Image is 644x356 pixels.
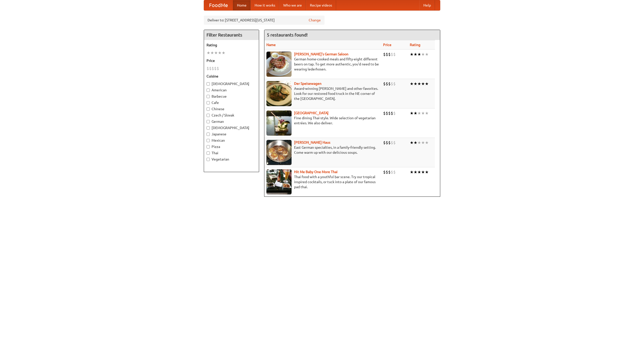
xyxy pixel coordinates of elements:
li: ★ [425,52,429,57]
a: Recipe videos [306,0,336,10]
label: [DEMOGRAPHIC_DATA] [207,125,256,130]
li: $ [212,66,214,71]
input: Pizza [207,145,210,148]
li: $ [388,169,391,175]
a: [PERSON_NAME] Haus [294,140,330,144]
input: Vegetarian [207,158,210,161]
li: ★ [207,50,210,56]
input: Japanese [207,133,210,136]
input: Czech / Slovak [207,114,210,117]
label: Cafe [207,100,256,105]
li: ★ [417,140,421,145]
ng-pluralize: 5 restaurants found! [267,32,308,37]
li: $ [391,140,393,145]
input: American [207,89,210,92]
li: $ [393,140,396,145]
input: German [207,120,210,123]
a: [GEOGRAPHIC_DATA] [294,111,329,115]
a: Change [309,18,321,23]
h5: Price [207,58,256,63]
b: [PERSON_NAME]'s German Saloon [294,52,348,56]
li: $ [391,169,393,175]
li: ★ [417,81,421,87]
p: Thai food with a youthful bar scene. Try our tropical inspired cocktails, or tuck into a plate of... [266,174,379,189]
div: Deliver to: [STREET_ADDRESS][US_STATE] [204,16,325,25]
input: Barbecue [207,95,210,98]
input: [DEMOGRAPHIC_DATA] [207,82,210,86]
a: FoodMe [204,0,233,10]
label: American [207,88,256,93]
input: [DEMOGRAPHIC_DATA] [207,126,210,130]
a: Price [383,43,391,47]
li: $ [388,81,391,87]
li: $ [388,52,391,57]
p: Award-winning [PERSON_NAME] and other favorites. Look for our restored food truck in the NE corne... [266,86,379,101]
li: $ [391,52,393,57]
li: ★ [421,169,425,175]
a: Der Speisewagen [294,82,321,86]
li: $ [386,110,388,116]
label: Czech / Slovak [207,113,256,118]
label: Mexican [207,138,256,143]
li: ★ [425,169,429,175]
h4: Filter Restaurants [204,30,259,40]
li: ★ [210,50,214,56]
a: Rating [410,43,420,47]
li: ★ [421,52,425,57]
li: ★ [214,50,218,56]
h5: Rating [207,43,256,48]
img: esthers.jpg [266,52,292,77]
li: ★ [222,50,225,56]
img: babythai.jpg [266,169,292,194]
li: ★ [410,52,414,57]
input: Chinese [207,107,210,111]
li: $ [383,52,386,57]
li: $ [383,140,386,145]
li: $ [393,81,396,87]
img: kohlhaus.jpg [266,140,292,165]
li: $ [383,110,386,116]
li: ★ [417,110,421,116]
li: ★ [218,50,222,56]
li: $ [386,52,388,57]
a: Who we are [279,0,306,10]
li: $ [383,81,386,87]
input: Cafe [207,101,210,104]
li: ★ [417,169,421,175]
li: ★ [410,140,414,145]
h5: Cuisine [207,74,256,79]
li: ★ [410,81,414,87]
li: ★ [421,81,425,87]
label: Chinese [207,106,256,111]
li: $ [386,169,388,175]
p: German home-cooked meals and fifty-eight different beers on tap. To get more authentic, you'd nee... [266,57,379,72]
li: ★ [425,140,429,145]
li: ★ [414,140,417,145]
a: Hit Me Baby One More Thai [294,170,338,174]
label: [DEMOGRAPHIC_DATA] [207,81,256,86]
li: ★ [414,110,417,116]
li: ★ [414,52,417,57]
li: $ [209,66,212,71]
a: Name [266,43,276,47]
label: Pizza [207,144,256,149]
label: Barbecue [207,94,256,99]
li: $ [393,169,396,175]
li: $ [391,110,393,116]
label: Japanese [207,132,256,137]
li: $ [386,140,388,145]
li: ★ [414,169,417,175]
label: Vegetarian [207,157,256,162]
a: Home [233,0,251,10]
li: $ [214,66,217,71]
li: ★ [414,81,417,87]
p: East German specialties, in a family-friendly setting. Come warm up with our delicious soups. [266,145,379,155]
li: ★ [425,110,429,116]
input: Thai [207,151,210,155]
img: speisewagen.jpg [266,81,292,106]
li: $ [388,140,391,145]
li: ★ [410,169,414,175]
